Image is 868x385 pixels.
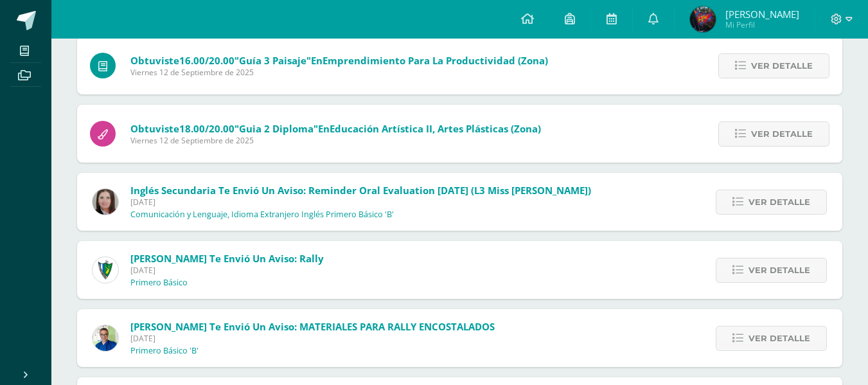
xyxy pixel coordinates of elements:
p: Primero Básico [130,278,188,288]
img: 169f91cb97b27b4f8f29de3b2dbdff1a.png [690,6,716,32]
span: Mi Perfil [725,19,799,30]
span: Ver detalle [748,258,810,282]
p: Primero Básico 'B' [130,346,199,356]
span: Educación Artística II, Artes Plásticas (Zona) [330,122,541,135]
p: Comunicación y Lenguaje, Idioma Extranjero Inglés Primero Básico 'B' [130,210,394,220]
span: [DATE] [130,333,495,344]
img: 9f174a157161b4ddbe12118a61fed988.png [93,257,118,283]
span: Ver detalle [748,190,810,214]
span: [PERSON_NAME] [725,8,799,21]
span: Viernes 12 de Septiembre de 2025 [130,135,541,146]
span: Viernes 12 de Septiembre de 2025 [130,67,548,78]
span: Emprendimiento para la Productividad (Zona) [323,54,548,67]
span: [DATE] [130,265,324,276]
span: Obtuviste en [130,122,541,135]
span: "Guia 2 Diploma" [235,122,318,135]
span: 18.00/20.00 [179,122,235,135]
span: Inglés Secundaria te envió un aviso: Reminder Oral Evaluation [DATE] (L3 Miss [PERSON_NAME]) [130,184,591,197]
img: 8af0450cf43d44e38c4a1497329761f3.png [93,189,118,215]
span: 16.00/20.00 [179,54,235,67]
span: Ver detalle [751,54,813,78]
span: [PERSON_NAME] te envió un aviso: Rally [130,252,324,265]
span: Ver detalle [751,122,813,146]
span: Ver detalle [748,327,810,350]
span: [PERSON_NAME] te envió un aviso: MATERIALES PARA RALLY ENCOSTALADOS [130,320,495,333]
img: 692ded2a22070436d299c26f70cfa591.png [93,325,118,351]
span: "Guía 3 Paisaje" [235,54,311,67]
span: Obtuviste en [130,54,548,67]
span: [DATE] [130,197,591,208]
